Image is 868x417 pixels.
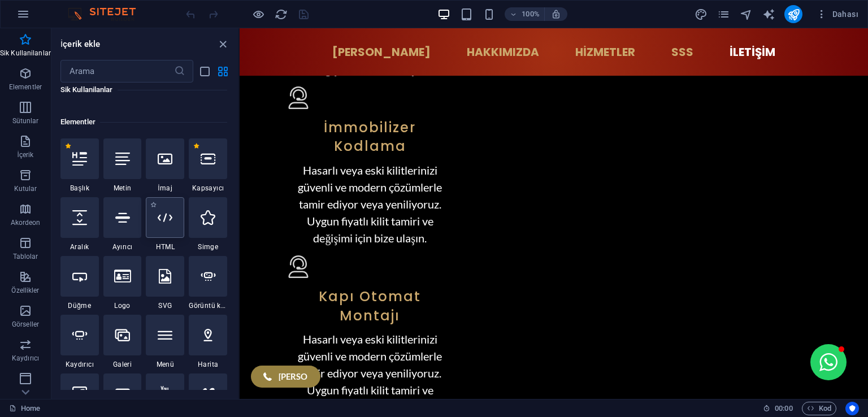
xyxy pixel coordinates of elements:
[189,184,227,193] span: Kapsayıcı
[189,256,227,310] div: Görüntü kaydırıcı
[103,138,142,193] div: Metin
[103,242,142,251] span: Ayırıcı
[784,5,802,23] button: publish
[198,64,211,78] button: list-view
[103,197,142,251] div: Ayırıcı
[146,360,184,369] span: Menü
[60,256,99,310] div: Düğme
[103,301,142,310] span: Logo
[11,286,39,295] p: Özellikler
[14,184,37,193] p: Kutular
[60,301,99,310] span: Düğme
[763,402,793,415] h6: Oturum süresi
[103,256,142,310] div: Logo
[274,7,288,21] button: reload
[13,252,38,261] p: Tablolar
[216,64,229,78] button: grid-view
[811,5,863,23] button: Dahası
[717,7,730,21] button: pages
[189,138,227,193] div: Kapsayıcı
[103,360,142,369] span: Galeri
[551,9,561,19] i: Yeniden boyutlandırmada yakınlaştırma düzeyini seçilen cihaza uyacak şekilde otomatik olarak ayarla.
[216,37,229,51] button: close panel
[150,202,157,208] span: Sık kullanılanlara ekle
[60,37,101,51] h6: İçerik ekle
[60,242,99,251] span: Aralık
[65,7,150,21] img: Editor Logo
[9,402,40,415] a: Seçimi iptal etmek için tıkla. Sayfaları açmak için çift tıkla
[60,60,174,82] input: Arama
[60,360,99,369] span: Kaydırıcı
[17,150,33,159] p: İçerik
[11,218,41,227] p: Akordeon
[65,143,71,149] span: Sık kullanılanlardan çıkar
[146,138,184,193] div: İmaj
[103,184,142,193] span: Metin
[695,8,708,21] i: Tasarım (Ctrl+Alt+Y)
[251,7,265,21] button: Ön izleme modundan çıkıp düzenlemeye devam etmek için buraya tıklayın
[739,7,753,21] button: navigator
[146,301,184,310] span: SVG
[146,256,184,310] div: SVG
[717,8,730,21] i: Sayfalar (Ctrl+Alt+S)
[189,315,227,369] div: Harita
[845,402,859,415] button: Usercentrics
[12,354,39,363] p: Kaydırıcı
[505,7,545,21] button: 100%
[802,402,836,415] button: Kod
[189,242,227,251] span: Simge
[816,8,858,20] span: Dahası
[783,404,784,412] span: :
[146,197,184,251] div: HTML
[103,315,142,369] div: Galeri
[762,7,775,21] button: text_generator
[60,115,227,129] h6: Elementler
[694,7,708,21] button: design
[787,8,800,21] i: Yayınla
[60,184,99,193] span: Başlık
[189,197,227,251] div: Simge
[775,402,792,415] span: 00 00
[60,83,227,97] h6: Sik Kullanilanlar
[146,242,184,251] span: HTML
[9,82,42,92] p: Elementler
[740,8,753,21] i: Navigatör
[12,116,39,125] p: Sütunlar
[60,315,99,369] div: Kaydırıcı
[60,138,99,193] div: Başlık
[189,360,227,369] span: Harita
[762,8,775,21] i: AI Writer
[571,316,607,352] button: Open chat window
[275,8,288,21] i: Sayfayı yeniden yükleyin
[189,301,227,310] span: Görüntü kaydırıcı
[146,184,184,193] span: İmaj
[12,320,39,329] p: Görseller
[522,7,540,21] h6: 100%
[60,197,99,251] div: Aralık
[807,402,831,415] span: Kod
[146,315,184,369] div: Menü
